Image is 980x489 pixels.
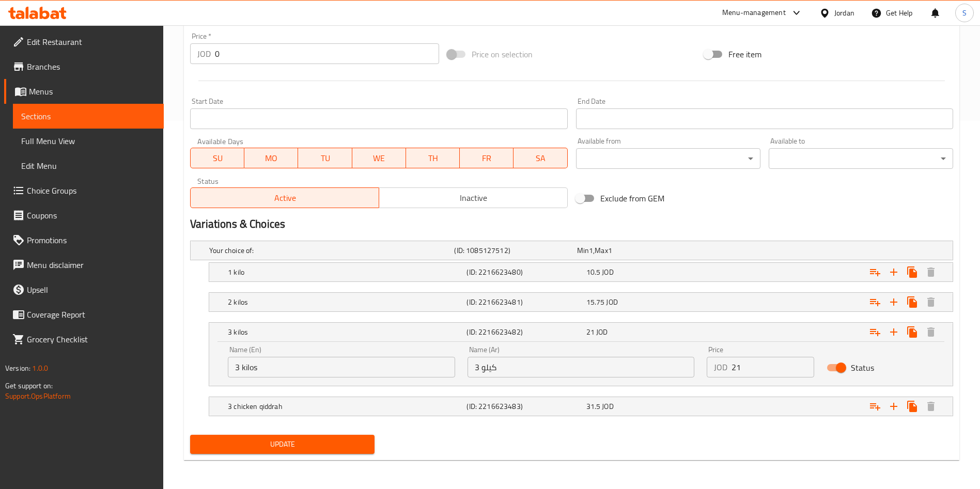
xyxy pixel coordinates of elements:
span: Active [195,191,375,206]
input: Enter name En [228,357,455,377]
span: Edit Restaurant [27,36,155,48]
button: MO [244,148,298,168]
button: Active [190,187,379,208]
span: Branches [27,60,155,73]
span: Version: [5,361,30,375]
h5: 2 kilos [228,297,462,307]
button: SU [190,148,244,168]
p: JOD [197,48,211,60]
a: Support.OpsPlatform [5,389,71,403]
button: Update [190,435,375,454]
button: Add new choice [884,293,903,311]
span: 1 [589,244,593,257]
span: Edit Menu [21,160,155,172]
span: WE [356,151,402,166]
input: Enter name Ar [468,357,695,377]
span: Get support on: [5,379,53,392]
input: Please enter price [732,357,814,377]
button: TU [298,148,352,168]
a: Upsell [4,277,164,302]
span: Coverage Report [27,308,155,321]
span: 15.75 [586,295,605,309]
span: Status [851,361,874,374]
span: 1.0.0 [32,361,48,375]
span: Promotions [27,234,155,246]
button: Add choice group [866,323,884,341]
a: Menus [4,79,164,104]
span: JOD [596,325,608,339]
button: Clone new choice [903,263,922,281]
span: Free item [728,48,761,60]
span: Menu disclaimer [27,259,155,271]
h5: 3 kilos [228,327,462,337]
span: FR [464,151,509,166]
span: 31.5 [586,400,601,413]
button: SA [514,148,567,168]
a: Menu disclaimer [4,253,164,277]
span: JOD [606,295,617,309]
h5: (ID: 2216623483) [466,401,582,412]
span: Max [595,244,608,257]
span: Sections [21,110,155,122]
span: SU [195,151,240,166]
div: Expand [191,241,953,260]
button: Delete 1 kilo [922,263,940,281]
span: Update [198,438,366,451]
span: TH [410,151,456,166]
span: 10.5 [586,265,601,279]
button: Add new choice [884,263,903,281]
input: Please enter price [215,43,439,64]
button: Add choice group [866,397,884,416]
button: TH [406,148,460,168]
span: Grocery Checklist [27,333,155,345]
button: Delete 3 chicken qiddrah [922,397,940,416]
p: JOD [714,361,727,373]
span: Coupons [27,209,155,222]
a: Choice Groups [4,178,164,203]
span: Full Menu View [21,135,155,147]
span: Menus [29,85,155,98]
div: , [577,245,695,256]
h5: Your choice of: [209,245,450,256]
span: Exclude from GEM [600,192,664,204]
a: Coverage Report [4,302,164,327]
a: Grocery Checklist [4,327,164,352]
button: WE [352,148,406,168]
span: 21 [586,325,595,339]
button: Add new choice [884,397,903,416]
button: Add choice group [866,293,884,311]
span: 1 [608,244,612,257]
div: ​ [576,148,760,169]
span: Choice Groups [27,184,155,197]
h5: 1 kilo [228,267,462,277]
a: Full Menu View [13,129,164,153]
h2: Variations & Choices [190,216,953,232]
span: SA [518,151,563,166]
h5: 3 chicken qiddrah [228,401,462,412]
h5: (ID: 2216623481) [466,297,582,307]
div: Expand [209,293,953,311]
button: Clone new choice [903,397,922,416]
a: Edit Menu [13,153,164,178]
div: Expand [209,397,953,416]
h5: (ID: 2216623482) [466,327,582,337]
button: Delete 2 kilos [922,293,940,311]
a: Promotions [4,228,164,253]
span: JOD [602,265,613,279]
a: Sections [13,104,164,129]
button: Inactive [379,187,568,208]
a: Branches [4,54,164,79]
div: ​ [769,148,953,169]
div: Menu-management [722,7,786,19]
h5: (ID: 2216623480) [466,267,582,277]
button: Add choice group [866,263,884,281]
div: Expand [209,323,953,341]
span: S [962,7,967,19]
span: Upsell [27,283,155,296]
span: Inactive [383,191,564,206]
span: TU [302,151,348,166]
span: Price on selection [472,48,533,60]
div: Jordan [834,7,854,19]
h5: (ID: 1085127512) [454,245,572,256]
button: FR [460,148,514,168]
